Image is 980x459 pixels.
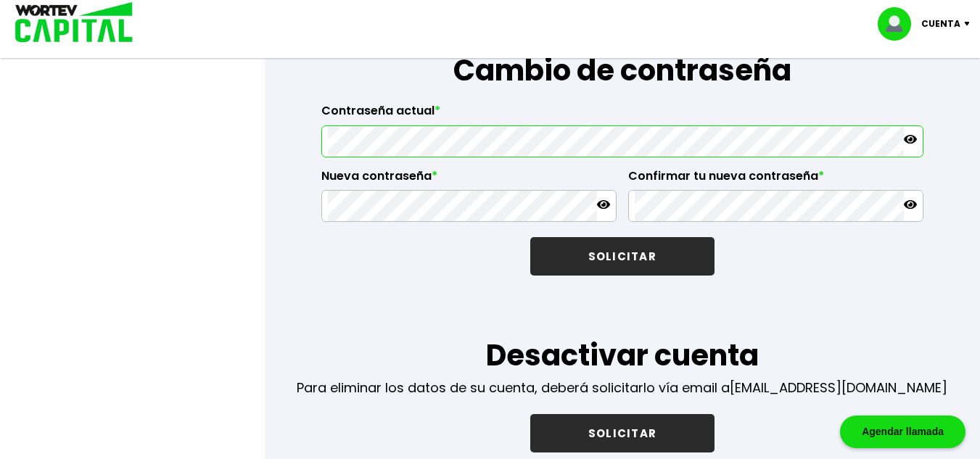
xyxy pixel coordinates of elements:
p: Para eliminar los datos de su cuenta, deberá solicitarlo vía email a [297,377,947,399]
img: icon-down [960,22,980,26]
label: Contraseña actual [321,104,923,125]
h1: Cambio de contraseña [321,49,923,92]
img: profile-image [878,7,921,41]
p: Cuenta [921,13,960,35]
button: SOLICITAR [530,237,715,276]
button: SOLICITAR [530,414,715,452]
div: Agendar llamada [840,415,965,448]
label: Confirmar tu nueva contraseña [628,169,923,191]
label: Nueva contraseña [321,169,617,191]
a: [EMAIL_ADDRESS][DOMAIN_NAME] [730,379,947,397]
h1: Desactivar cuenta [297,334,947,377]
